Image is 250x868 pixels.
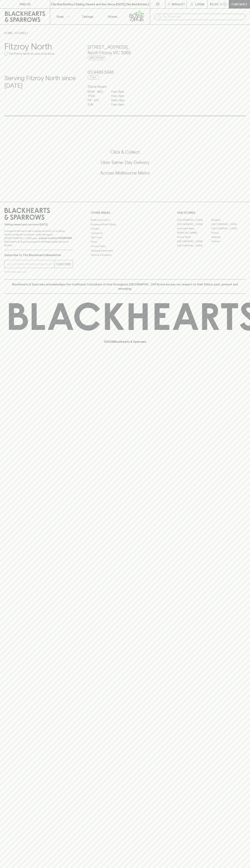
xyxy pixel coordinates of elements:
[55,260,73,268] button: SUBSCRIBE
[111,94,129,98] p: 11am - 9pm
[4,170,246,176] h5: Across Melbourne Metro
[211,235,246,239] a: Geelong
[177,222,211,226] a: [GEOGRAPHIC_DATA]
[4,229,73,247] p: It is against the law to sell or supply alcohol to, or to obtain alcohol on behalf of a person un...
[4,41,79,51] h3: Fitzroy North
[56,14,64,19] p: Shop
[91,227,159,231] a: Careers
[195,2,204,6] p: Login
[111,89,129,94] p: 11am - 8pm
[91,218,159,222] a: Bottle Drop FAQ's
[4,31,13,35] a: HOME
[56,262,71,266] p: SUBSCRIBE
[15,31,26,35] a: STORES
[88,44,162,56] h5: [STREET_ADDRESS] , North Fitzroy VIC 3068
[111,98,129,102] p: 10am - 9pm
[7,261,55,267] input: e.g. jane@blackheartsandsparrows.com.au
[177,239,211,243] a: [GEOGRAPHIC_DATA]
[211,222,246,226] a: [GEOGRAPHIC_DATA]
[91,248,159,253] a: Shipping Information
[88,84,162,89] h6: Store Hours
[75,9,100,24] a: Tastings
[82,14,93,19] p: Tastings
[177,211,246,215] p: OUR STORES
[111,102,129,107] p: 11am - 8pm
[91,231,159,235] a: Contact Us
[91,244,159,248] a: Privacy Policy
[177,218,211,222] a: [GEOGRAPHIC_DATA]
[108,14,117,19] p: Stores
[88,94,105,98] p: THUR
[19,2,31,6] p: FIND US
[88,69,162,75] h5: 03 9489 5945
[172,2,185,6] p: Wishlist
[4,253,73,257] p: Subscribe to The Blackhearts Newsletter
[91,235,159,240] a: Gift Cards
[88,89,105,94] p: MON - WED
[4,149,246,155] h5: Click & Collect
[50,9,75,24] button: Shop
[88,102,105,107] p: SUN
[91,222,159,226] a: Business & Bulk Gifting
[91,211,159,215] p: OTHER AREAS
[4,135,246,195] div: Call to action block
[211,218,246,222] a: Braddon
[224,3,226,5] p: 0
[177,231,211,235] a: [PERSON_NAME]
[177,243,211,248] a: [GEOGRAPHIC_DATA]
[100,9,125,24] a: Stores
[210,2,218,6] p: $0.00
[211,226,246,231] a: [GEOGRAPHIC_DATA]
[9,51,54,56] p: Set Fitzroy North as your local store
[91,253,159,257] a: Terms & Conditions
[4,74,79,89] h4: Serving Fitzroy North since [DATE]
[7,282,243,291] p: Blackhearts & Sparrows acknowledges the traditional Custodians of land throughout [GEOGRAPHIC_DAT...
[4,159,246,165] h5: Uber Same-Day Delivery
[88,56,105,60] a: Directions
[211,239,246,243] a: Prahran
[4,223,73,226] p: Sibling owned and run since [DATE]
[39,237,72,240] strong: Liquor License #32064953
[4,270,73,274] p: We will never spam you
[91,240,159,244] a: FAQ's
[163,14,243,20] input: Try "Pinot noir"
[211,231,246,235] a: Fitzroy
[88,98,105,102] p: FRI - SAT
[231,2,247,6] p: Checkout
[177,226,211,231] a: Brunswick West
[177,235,211,239] a: Fitzroy North
[88,75,99,79] a: Call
